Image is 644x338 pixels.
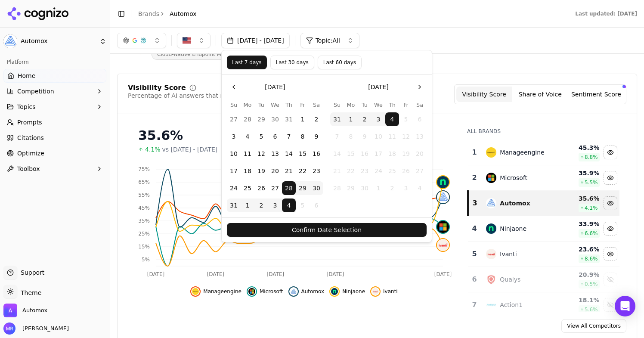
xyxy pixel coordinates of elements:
img: Automox [3,34,17,48]
tspan: [DATE] [434,271,452,277]
button: Go to the Previous Month [227,80,241,94]
th: Wednesday [372,101,385,109]
button: Wednesday, September 3rd, 2025, selected [268,198,282,212]
tspan: 5% [142,257,150,263]
button: Friday, August 22nd, 2025 [296,164,310,178]
tspan: [DATE] [327,271,344,277]
button: Thursday, July 31st, 2025 [282,112,296,126]
button: Visibility Score [456,87,512,102]
span: Automox [301,288,325,295]
span: 0.5 % [585,281,598,288]
button: Tuesday, August 26th, 2025 [254,181,268,195]
th: Thursday [385,101,399,109]
button: Sentiment Score [568,87,624,102]
button: Wednesday, August 20th, 2025 [268,164,282,178]
span: Support [17,268,44,277]
button: [DATE] - [DATE] [221,33,290,48]
th: Sunday [227,101,241,109]
button: Sunday, August 24th, 2025 [227,181,241,195]
button: Open user button [3,322,69,335]
span: 8.8 % [585,154,598,161]
img: ivanti [372,288,379,295]
button: Hide microsoft data [604,171,617,185]
button: Thursday, August 7th, 2025 [282,130,296,143]
div: 35.6 % [561,194,599,203]
a: View All Competitors [561,319,626,333]
button: Monday, September 1st, 2025, selected [241,198,254,212]
button: Tuesday, September 2nd, 2025, selected [254,198,268,212]
span: Topics [17,102,36,111]
button: Tuesday, July 29th, 2025 [254,112,268,126]
button: Go to the Next Month [413,80,427,94]
span: 8.6 % [585,255,598,262]
button: Wednesday, August 6th, 2025 [268,130,282,143]
button: Saturday, August 9th, 2025 [310,130,323,143]
button: Show action1 data [604,298,617,312]
div: 6 [471,274,477,285]
button: Confirm Date Selection [227,223,427,237]
img: microsoft [486,173,496,183]
div: Platform [3,55,106,69]
span: Automox [22,307,47,314]
button: Wednesday, August 13th, 2025 [268,147,282,161]
button: Today, Thursday, September 4th, 2025, selected [282,198,296,212]
span: Cloud-Native Endpoint Management and Automation Software [152,49,324,60]
a: Brands [138,10,159,17]
button: Tuesday, August 5th, 2025 [254,130,268,143]
span: 4.1 % [585,205,598,211]
th: Monday [344,101,358,109]
th: Sunday [330,101,344,109]
div: 1 [471,147,477,158]
button: Thursday, August 14th, 2025 [282,147,296,161]
div: 35.9 % [561,169,599,177]
img: US [183,36,191,45]
button: Sunday, August 17th, 2025 [227,164,241,178]
tspan: 15% [138,244,150,250]
div: All Brands [467,128,619,135]
img: qualys [486,274,496,285]
div: 35.6% [138,128,450,143]
div: Ivanti [500,250,517,258]
button: Competition [3,84,106,98]
th: Friday [399,101,413,109]
th: Thursday [282,101,296,109]
button: Tuesday, September 2nd, 2025, selected [358,112,372,126]
button: Hide automox data [604,196,617,210]
tr: 1manageengineManageengine45.3%8.8%Hide manageengine data [468,140,619,165]
button: Hide manageengine data [604,146,617,159]
img: ivanti [486,249,496,259]
div: 7 [471,300,477,310]
button: Thursday, August 21st, 2025 [282,164,296,178]
th: Saturday [310,101,323,109]
button: Show qualys data [604,273,617,286]
div: 20.9 % [561,270,599,279]
div: Microsoft [500,174,527,182]
button: Monday, September 1st, 2025, selected [344,112,358,126]
button: Tuesday, August 12th, 2025 [254,147,268,161]
img: action1 [486,300,496,310]
tr: 2microsoftMicrosoft35.9%5.5%Hide microsoft data [468,165,619,191]
button: Saturday, August 16th, 2025 [310,147,323,161]
button: Open organization switcher [3,304,47,317]
tspan: 25% [138,231,150,237]
button: Hide automox data [288,286,325,297]
span: Manageengine [203,288,241,295]
button: Hide manageengine data [190,286,241,297]
span: [PERSON_NAME] [19,325,69,332]
button: Sunday, August 3rd, 2025 [227,130,241,143]
button: Tuesday, August 19th, 2025 [254,164,268,178]
img: Automox [3,304,17,317]
button: Last 60 days [318,56,362,69]
span: Home [18,71,35,80]
span: 6.6 % [585,230,598,237]
th: Saturday [413,101,427,109]
button: Friday, August 8th, 2025 [296,130,310,143]
div: Visibility Score [128,84,186,91]
span: Competition [17,87,54,96]
button: Topics [3,100,106,114]
tr: 4ninjaoneNinjaone33.9%6.6%Hide ninjaone data [468,216,619,242]
span: Ivanti [383,288,398,295]
table: September 2025 [330,101,427,195]
div: 18.1 % [561,296,599,304]
div: Qualys [500,275,520,284]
